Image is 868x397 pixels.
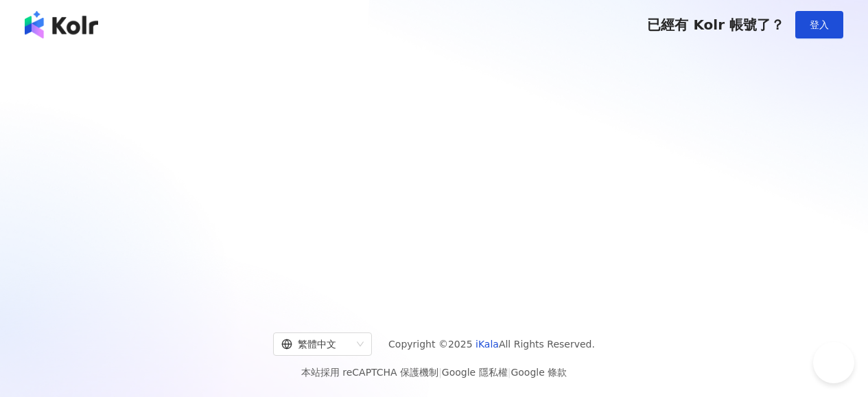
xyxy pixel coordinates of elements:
[442,367,508,378] a: Google 隱私權
[795,11,843,38] button: 登入
[301,364,567,381] span: 本站採用 reCAPTCHA 保護機制
[388,336,595,352] span: Copyright © 2025 All Rights Reserved.
[508,367,511,378] span: |
[476,339,499,350] a: iKala
[438,367,442,378] span: |
[810,19,829,30] span: 登入
[647,16,784,33] span: 已經有 Kolr 帳號了？
[281,333,351,355] div: 繁體中文
[813,354,854,396] iframe: Toggle Customer Support
[511,367,567,378] a: Google 條款
[25,11,98,38] img: logo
